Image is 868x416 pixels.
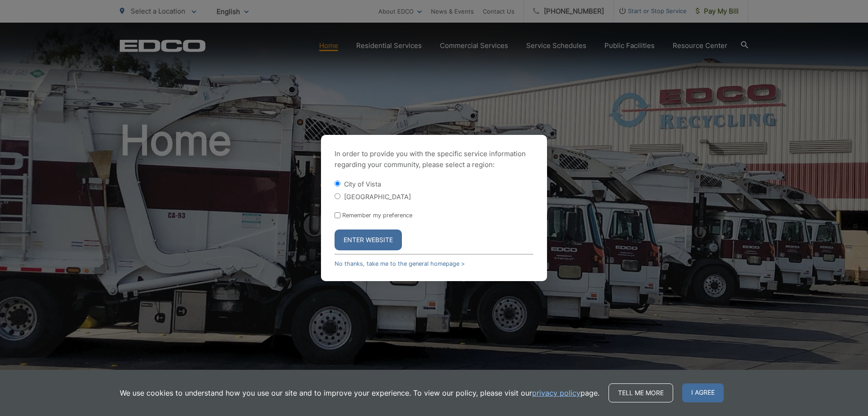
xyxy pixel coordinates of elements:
a: No thanks, take me to the general homepage > [335,260,465,267]
label: City of Vista [344,180,381,188]
label: Remember my preference [342,212,412,219]
p: In order to provide you with the specific service information regarding your community, please se... [335,148,533,170]
label: [GEOGRAPHIC_DATA] [344,193,411,201]
button: Enter Website [335,230,402,250]
span: I agree [682,383,724,402]
a: privacy policy [532,387,580,398]
a: Tell me more [609,383,673,402]
p: We use cookies to understand how you use our site and to improve your experience. To view our pol... [120,387,599,398]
